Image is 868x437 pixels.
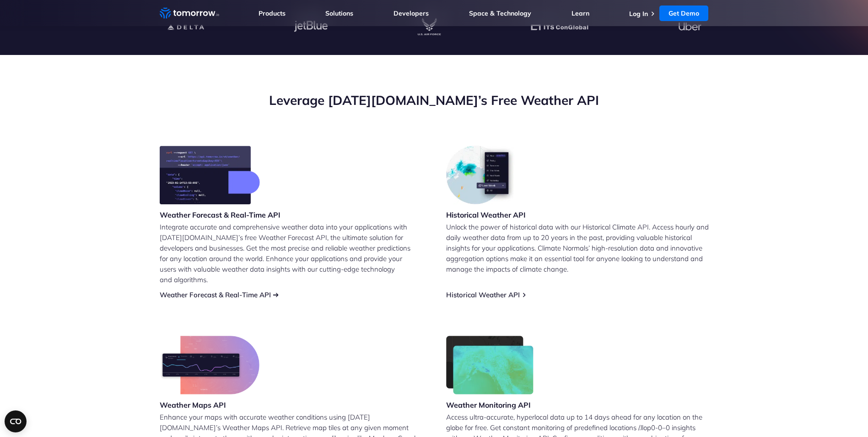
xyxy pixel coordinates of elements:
a: Products [259,9,286,17]
a: Home link [160,6,219,20]
a: Developers [394,9,429,17]
a: Log In [629,10,648,18]
a: Learn [571,9,589,17]
button: Open CMP widget [5,410,27,432]
a: Space & Technology [469,9,531,17]
a: Solutions [325,9,353,17]
a: Weather Forecast & Real-Time API [160,290,271,299]
h3: Historical Weather API [446,210,526,220]
a: Historical Weather API [446,290,520,299]
h3: Weather Maps API [160,400,259,410]
a: Get Demo [659,5,708,21]
h3: Weather Monitoring API [446,400,534,410]
h2: Leverage [DATE][DOMAIN_NAME]’s Free Weather API [160,92,709,109]
h3: Weather Forecast & Real-Time API [160,210,280,220]
p: Integrate accurate and comprehensive weather data into your applications with [DATE][DOMAIN_NAME]... [160,222,422,285]
p: Unlock the power of historical data with our Historical Climate API. Access hourly and daily weat... [446,222,709,274]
